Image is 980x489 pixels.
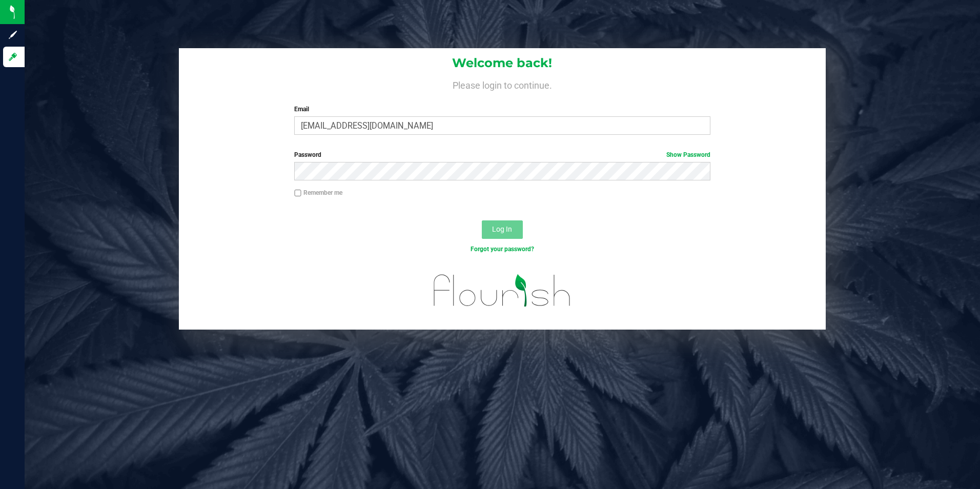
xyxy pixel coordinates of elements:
[666,151,710,158] a: Show Password
[471,246,534,253] a: Forgot your password?
[294,190,301,197] input: Remember me
[421,264,583,317] img: flourish_logo.svg
[492,225,512,233] span: Log In
[8,30,18,40] inline-svg: Sign up
[294,151,321,158] span: Password
[482,220,523,239] button: Log In
[179,56,826,70] h1: Welcome back!
[294,188,342,197] label: Remember me
[8,52,18,62] inline-svg: Log in
[179,78,826,90] h4: Please login to continue.
[294,105,710,114] label: Email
